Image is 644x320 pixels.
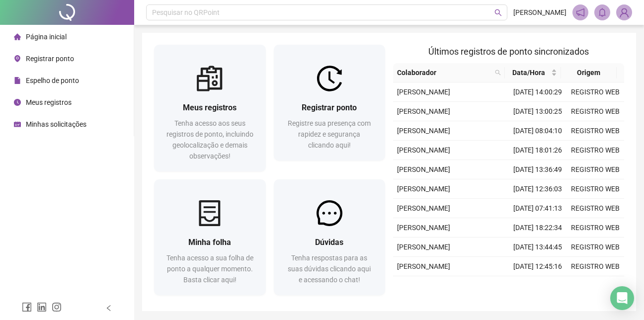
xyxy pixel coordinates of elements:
[566,141,624,160] td: REGISTRO WEB
[566,218,624,238] td: REGISTRO WEB
[288,254,371,284] span: Tenha respostas para as suas dúvidas clicando aqui e acessando o chat!
[154,45,266,171] a: Meus registrosTenha acesso aos seus registros de ponto, incluindo geolocalização e demais observa...
[509,160,566,179] td: [DATE] 13:36:49
[494,9,502,16] span: search
[397,204,450,212] span: [PERSON_NAME]
[52,302,62,312] span: instagram
[610,286,634,310] div: Open Intercom Messenger
[397,146,450,154] span: [PERSON_NAME]
[509,179,566,199] td: [DATE] 12:36:03
[397,107,450,115] span: [PERSON_NAME]
[509,82,566,102] td: [DATE] 14:00:29
[509,199,566,218] td: [DATE] 07:41:13
[509,276,566,296] td: [DATE] 08:19:38
[37,302,47,312] span: linkedin
[566,257,624,276] td: REGISTRO WEB
[561,63,617,82] th: Origem
[509,218,566,238] td: [DATE] 18:22:34
[14,77,21,84] span: file
[14,55,21,62] span: environment
[274,179,386,295] a: DúvidasTenha respostas para as suas dúvidas clicando aqui e acessando o chat!
[166,119,253,160] span: Tenha acesso aos seus registros de ponto, incluindo geolocalização e demais observações!
[566,276,624,296] td: REGISTRO WEB
[183,103,237,112] span: Meus registros
[509,121,566,141] td: [DATE] 08:04:10
[397,88,450,96] span: [PERSON_NAME]
[566,160,624,179] td: REGISTRO WEB
[105,305,112,312] span: left
[598,8,607,17] span: bell
[397,185,450,193] span: [PERSON_NAME]
[26,55,74,63] span: Registrar ponto
[428,46,589,57] span: Últimos registros de ponto sincronizados
[154,179,266,295] a: Minha folhaTenha acesso a sua folha de ponto a qualquer momento. Basta clicar aqui!
[26,98,72,106] span: Meus registros
[566,179,624,199] td: REGISTRO WEB
[509,141,566,160] td: [DATE] 18:01:26
[166,254,253,284] span: Tenha acesso a sua folha de ponto a qualquer momento. Basta clicar aqui!
[397,165,450,173] span: [PERSON_NAME]
[22,302,32,312] span: facebook
[566,82,624,102] td: REGISTRO WEB
[513,7,566,18] span: [PERSON_NAME]
[566,121,624,141] td: REGISTRO WEB
[397,67,491,78] span: Colaborador
[509,257,566,276] td: [DATE] 12:45:16
[315,238,343,247] span: Dúvidas
[493,65,503,80] span: search
[576,8,585,17] span: notification
[14,99,21,106] span: clock-circle
[397,127,450,135] span: [PERSON_NAME]
[509,238,566,257] td: [DATE] 13:44:45
[288,119,371,149] span: Registre sua presença com rapidez e segurança clicando aqui!
[566,102,624,121] td: REGISTRO WEB
[302,103,357,112] span: Registrar ponto
[397,243,450,251] span: [PERSON_NAME]
[397,224,450,232] span: [PERSON_NAME]
[505,63,561,82] th: Data/Hora
[509,102,566,121] td: [DATE] 13:00:25
[26,120,86,128] span: Minhas solicitações
[566,238,624,257] td: REGISTRO WEB
[274,45,386,160] a: Registrar pontoRegistre sua presença com rapidez e segurança clicando aqui!
[26,77,79,84] span: Espelho de ponto
[495,70,501,76] span: search
[188,238,231,247] span: Minha folha
[566,199,624,218] td: REGISTRO WEB
[509,67,549,78] span: Data/Hora
[14,33,21,40] span: home
[617,5,632,20] img: 93981
[14,121,21,128] span: schedule
[26,33,67,41] span: Página inicial
[397,262,450,270] span: [PERSON_NAME]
